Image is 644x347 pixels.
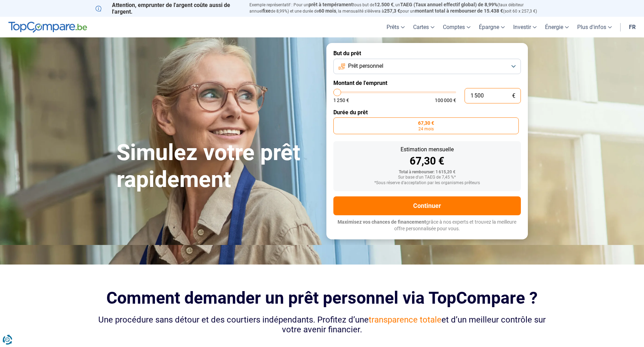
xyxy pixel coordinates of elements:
span: TAEG (Taux annuel effectif global) de 8,99% [400,2,497,7]
a: Comptes [439,17,475,37]
label: Montant de l'emprunt [333,80,521,86]
a: Énergie [541,17,573,37]
span: 67,30 € [418,121,434,125]
button: Continuer [333,196,521,215]
span: € [512,93,515,99]
span: prêt à tempérament [309,2,353,7]
img: TopCompare [8,22,87,33]
span: montant total à rembourser de 15.438 € [415,8,503,14]
span: Prêt personnel [348,62,383,70]
div: Sur base d'un TAEG de 7,45 %* [339,175,515,180]
span: 100 000 € [435,98,456,103]
div: Total à rembourser: 1 615,20 € [339,170,515,175]
a: Cartes [409,17,439,37]
span: fixe [262,8,271,14]
a: Prêts [382,17,409,37]
span: 24 mois [418,127,434,131]
a: Plus d'infos [573,17,616,37]
h2: Comment demander un prêt personnel via TopCompare ? [95,288,549,308]
button: Prêt personnel [333,59,521,74]
div: *Sous réserve d'acceptation par les organismes prêteurs [339,181,515,186]
div: Estimation mensuelle [339,147,515,152]
span: 1 250 € [333,98,349,103]
span: 12.500 € [374,2,394,7]
p: Attention, emprunter de l'argent coûte aussi de l'argent. [95,2,241,15]
label: Durée du prêt [333,109,521,116]
span: transparence totale [369,315,441,325]
div: Une procédure sans détour et des courtiers indépendants. Profitez d’une et d’un meilleur contrôle... [95,315,549,335]
a: fr [625,17,640,37]
h1: Simulez votre prêt rapidement [116,139,318,193]
label: But du prêt [333,50,521,57]
p: Exemple représentatif : Pour un tous but de , un (taux débiteur annuel de 8,99%) et une durée de ... [249,2,549,14]
p: grâce à nos experts et trouvez la meilleure offre personnalisée pour vous. [333,219,521,232]
a: Épargne [475,17,509,37]
div: 67,30 € [339,156,515,166]
a: Investir [509,17,541,37]
span: Maximisez vos chances de financement [338,219,426,225]
span: 257,3 € [384,8,400,14]
span: 60 mois [319,8,336,14]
